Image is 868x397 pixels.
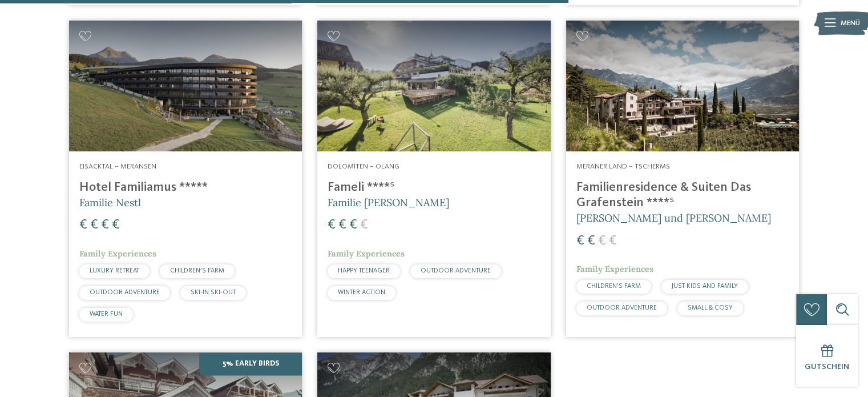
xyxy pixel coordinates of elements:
[79,218,87,232] span: €
[566,21,799,337] a: Familienhotels gesucht? Hier findet ihr die besten! Meraner Land – Tscherms Familienresidence & S...
[101,218,109,232] span: €
[587,304,657,311] span: OUTDOOR ADVENTURE
[672,283,738,290] span: JUST KIDS AND FAMILY
[79,248,156,259] span: Family Experiences
[338,218,346,232] span: €
[796,325,858,387] a: Gutschein
[587,234,595,248] span: €
[576,180,789,211] h4: Familienresidence & Suiten Das Grafenstein ****ˢ
[421,267,491,274] span: OUTDOOR ADVENTURE
[360,218,368,232] span: €
[688,304,733,311] span: SMALL & COSY
[587,283,641,290] span: CHILDREN’S FARM
[328,248,405,259] span: Family Experiences
[609,234,617,248] span: €
[69,21,302,337] a: Familienhotels gesucht? Hier findet ihr die besten! Eisacktal – Meransen Hotel Familiamus ***** F...
[349,218,357,232] span: €
[598,234,606,248] span: €
[338,289,385,296] span: WINTER ACTION
[576,163,670,170] span: Meraner Land – Tscherms
[79,196,141,209] span: Familie Nestl
[338,267,390,274] span: HAPPY TEENAGER
[576,264,653,274] span: Family Experiences
[328,196,449,209] span: Familie [PERSON_NAME]
[328,218,336,232] span: €
[90,311,123,318] span: WATER FUN
[566,21,799,152] img: Familienhotels gesucht? Hier findet ihr die besten!
[112,218,120,232] span: €
[576,211,771,224] span: [PERSON_NAME] und [PERSON_NAME]
[90,267,139,274] span: LUXURY RETREAT
[191,289,236,296] span: SKI-IN SKI-OUT
[69,21,302,152] img: Familienhotels gesucht? Hier findet ihr die besten!
[576,234,584,248] span: €
[328,163,399,170] span: Dolomiten – Olang
[90,289,160,296] span: OUTDOOR ADVENTURE
[79,163,156,170] span: Eisacktal – Meransen
[170,267,224,274] span: CHILDREN’S FARM
[317,21,550,337] a: Familienhotels gesucht? Hier findet ihr die besten! Dolomiten – Olang Fameli ****ˢ Familie [PERSO...
[805,363,849,371] span: Gutschein
[90,218,98,232] span: €
[317,21,550,152] img: Familienhotels gesucht? Hier findet ihr die besten!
